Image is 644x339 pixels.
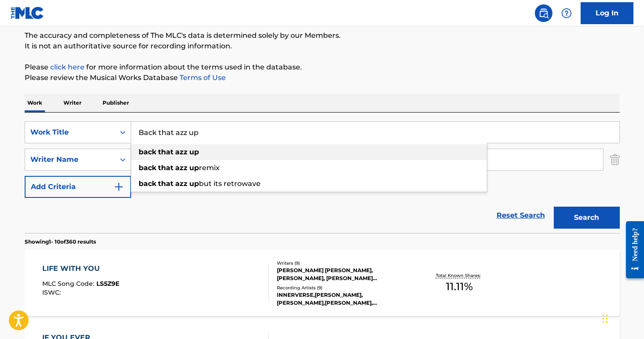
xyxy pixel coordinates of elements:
[42,288,63,296] span: ISWC :
[199,179,261,188] span: but its retrowave
[42,280,96,288] span: MLC Song Code :
[189,164,199,172] strong: up
[25,176,131,198] button: Add Criteria
[25,94,45,112] p: Work
[50,63,85,71] a: click here
[30,127,110,138] div: Work Title
[277,284,410,291] div: Recording Artists ( 9 )
[619,214,644,285] iframe: Resource Center
[25,41,620,51] p: It is not an authoritative source for recording information.
[492,206,549,225] a: Reset Search
[25,30,620,41] p: The accuracy and completeness of The MLC's data is determined solely by our Members.
[158,148,173,156] strong: that
[189,179,199,188] strong: up
[175,148,188,156] strong: azz
[25,73,620,83] p: Please review the Musical Works Database
[175,179,188,188] strong: azz
[538,8,549,18] img: search
[96,280,119,288] span: LS5Z9E
[114,182,124,192] img: 9d2ae6d4665cec9f34b9.svg
[558,4,575,22] div: Help
[277,266,410,282] div: [PERSON_NAME] [PERSON_NAME], [PERSON_NAME], [PERSON_NAME] [PERSON_NAME], [PERSON_NAME], [PERSON_N...
[158,179,173,188] strong: that
[199,164,220,172] span: remix
[25,238,96,246] p: Showing 1 - 10 of 360 results
[178,73,226,82] a: Terms of Use
[25,250,620,316] a: LIFE WITH YOUMLC Song Code:LS5Z9EISWC:Writers (9)[PERSON_NAME] [PERSON_NAME], [PERSON_NAME], [PER...
[139,148,156,156] strong: back
[139,164,156,172] strong: back
[139,179,156,188] strong: back
[42,263,119,274] div: LIFE WITH YOU
[277,260,410,266] div: Writers ( 9 )
[554,207,620,229] button: Search
[600,297,644,339] iframe: Chat Widget
[610,149,620,171] img: Delete Criterion
[11,7,44,19] img: MLC Logo
[25,62,620,73] p: Please for more information about the terms used in the database.
[189,148,199,156] strong: up
[603,306,608,332] div: Drag
[61,94,84,112] p: Writer
[175,164,188,172] strong: azz
[535,4,552,22] a: Public Search
[100,94,132,112] p: Publisher
[436,272,483,279] p: Total Known Shares:
[25,121,620,233] form: Search Form
[277,291,410,307] div: INNERVERSE,[PERSON_NAME],[PERSON_NAME],[PERSON_NAME], [PERSON_NAME]|[PERSON_NAME]|INNERVERSE, INN...
[446,279,473,295] span: 11.11 %
[561,8,572,18] img: help
[158,164,173,172] strong: that
[30,154,110,165] div: Writer Name
[581,2,633,24] a: Log In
